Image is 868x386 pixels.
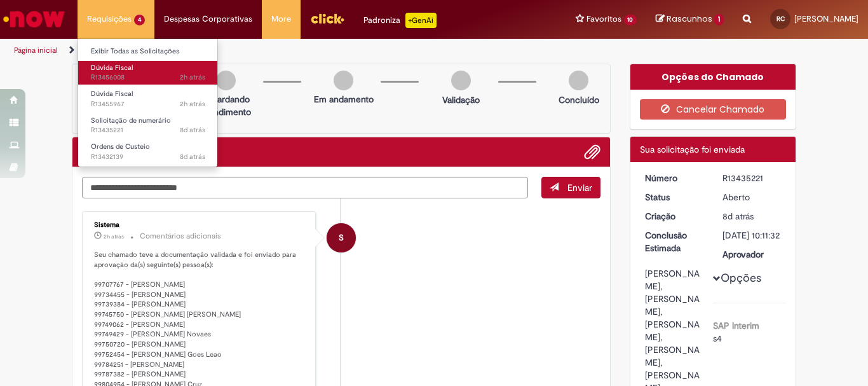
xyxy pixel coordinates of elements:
[451,71,471,90] img: img-circle-grey.png
[104,233,124,240] time: 28/08/2025 09:11:58
[327,223,356,252] div: System
[87,13,132,25] span: Requisições
[134,15,145,25] span: 4
[363,13,437,28] div: Padroniza
[640,144,745,155] span: Sua solicitação foi enviada
[180,99,205,109] span: 2h atrás
[667,13,712,25] span: Rascunhos
[722,172,782,184] div: R13435221
[635,191,714,203] dt: Status
[584,144,600,160] button: Adicionar anexos
[82,177,528,198] textarea: Digite sua mensagem aqui...
[776,15,785,23] span: RC
[714,14,724,25] span: 1
[78,38,218,167] ul: Requisições
[722,191,782,203] div: Aberto
[656,13,724,25] a: Rascunhos
[722,229,782,242] div: [DATE] 10:11:32
[10,39,569,62] ul: Trilhas de página
[216,71,236,90] img: img-circle-grey.png
[587,13,621,25] span: Favoritos
[91,152,205,162] span: R13432139
[180,125,205,135] time: 21/08/2025 10:11:28
[405,13,437,28] p: +GenAi
[794,13,858,24] span: [PERSON_NAME]
[559,93,599,106] p: Concluído
[91,63,133,72] span: Dúvida Fiscal
[713,320,759,331] b: SAP Interim
[334,71,353,90] img: img-circle-grey.png
[635,210,714,223] dt: Criação
[78,140,218,163] a: Aberto R13432139 : Ordens de Custeio
[180,152,205,162] span: 8d atrás
[91,99,205,109] span: R13455967
[722,210,754,222] span: 8d atrás
[180,99,205,109] time: 28/08/2025 09:01:25
[195,93,257,118] p: Aguardando atendimento
[541,177,600,198] button: Enviar
[180,72,205,82] span: 2h atrás
[180,72,205,82] time: 28/08/2025 09:05:34
[635,172,714,184] dt: Número
[78,61,218,85] a: Aberto R13456008 : Dúvida Fiscal
[567,182,592,193] span: Enviar
[78,114,218,137] a: Aberto R13435221 : Solicitação de numerário
[180,152,205,162] time: 20/08/2025 11:59:20
[624,15,637,25] span: 10
[91,72,205,83] span: R13456008
[271,13,291,25] span: More
[164,13,252,25] span: Despesas Corporativas
[314,93,374,106] p: Em andamento
[78,45,218,59] a: Exibir Todas as Solicitações
[569,71,588,90] img: img-circle-grey.png
[140,231,221,242] small: Comentários adicionais
[91,89,133,99] span: Dúvida Fiscal
[104,233,124,240] span: 2h atrás
[14,45,58,55] a: Página inicial
[713,248,791,261] dt: Aprovador
[640,99,787,120] button: Cancelar Chamado
[78,87,218,111] a: Aberto R13455967 : Dúvida Fiscal
[310,9,344,28] img: click_logo_yellow_360x200.png
[94,221,306,229] div: Sistema
[630,64,796,90] div: Opções do Chamado
[91,125,205,135] span: R13435221
[1,6,67,32] img: ServiceNow
[722,210,782,223] div: 21/08/2025 10:11:27
[442,93,480,106] p: Validação
[713,333,722,344] span: s4
[180,125,205,135] span: 8d atrás
[91,116,171,125] span: Solicitação de numerário
[635,229,714,254] dt: Conclusão Estimada
[91,142,150,151] span: Ordens de Custeio
[339,223,344,253] span: S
